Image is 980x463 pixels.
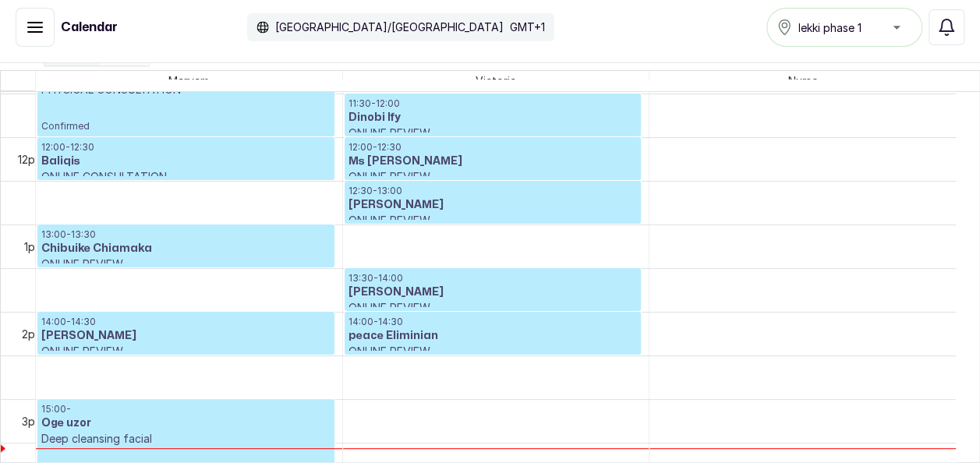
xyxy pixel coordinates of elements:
p: ONLINE CONSULTATION [41,169,331,185]
p: 15:00 - [41,403,331,415]
div: 1pm [21,239,47,255]
p: 14:00 - 14:30 [41,316,331,328]
h3: Baliqis [41,154,331,169]
p: 12:00 - 12:30 [41,141,331,154]
div: 2pm [19,326,47,342]
h3: Dinobi Ify [348,110,638,125]
h3: [PERSON_NAME] [41,328,331,344]
p: ONLINE REVIEW [348,300,638,316]
p: ONLINE REVIEW [348,344,638,359]
p: ONLINE REVIEW [348,169,638,185]
h1: Calendar [61,18,118,37]
p: GMT+1 [510,19,545,35]
p: [GEOGRAPHIC_DATA]/[GEOGRAPHIC_DATA] [275,19,504,35]
span: Victoria [472,71,519,90]
span: Confirmed [41,120,331,133]
span: Maryam [165,71,212,90]
span: Nurse [785,71,821,90]
h3: Oge uzor [41,415,331,431]
p: 12:00 - 12:30 [348,141,638,154]
h3: [PERSON_NAME] [348,285,638,300]
p: 14:00 - 14:30 [348,316,638,328]
h3: peace Eliminian [348,328,638,344]
p: ONLINE REVIEW [348,125,638,141]
p: 13:30 - 14:00 [348,272,638,285]
div: 3pm [19,413,47,429]
p: 13:00 - 13:30 [41,228,331,241]
h3: Chibuike Chiamaka [41,241,331,256]
p: Deep cleansing facial [41,431,331,447]
p: 11:30 - 12:00 [348,97,638,110]
p: 12:30 - 13:00 [348,185,638,197]
h3: [PERSON_NAME] [348,197,638,213]
div: 12pm [15,151,47,168]
p: ONLINE REVIEW [348,213,638,228]
span: lekki phase 1 [798,19,861,36]
h3: Ms [PERSON_NAME] [348,154,638,169]
p: ONLINE REVIEW [41,256,331,272]
button: lekki phase 1 [766,8,922,47]
p: ONLINE REVIEW [41,344,331,359]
